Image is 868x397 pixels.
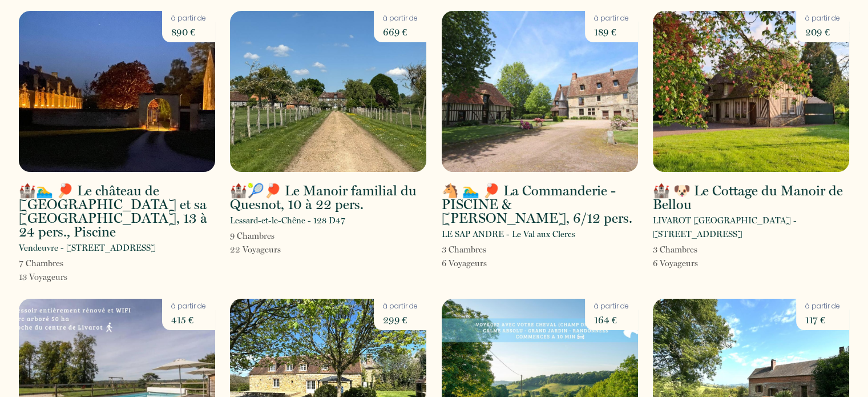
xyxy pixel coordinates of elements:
[594,24,629,40] p: 189 €
[805,13,840,24] p: à partir de
[594,301,629,312] p: à partir de
[594,312,629,328] p: 164 €
[60,258,63,268] span: s
[653,256,698,270] p: 6 Voyageur
[695,258,698,268] span: s
[230,184,426,211] h2: 🏰🎾🏓 Le Manoir familial du Quesnot, 10 à 22 pers.
[805,24,840,40] p: 209 €
[19,11,215,172] img: rental-image
[19,256,67,270] p: 7 Chambre
[277,244,281,255] span: s
[694,244,697,255] span: s
[271,231,274,241] span: s
[442,227,575,241] p: LE SAP ANDRE - Le Val aux Clercs
[230,11,426,172] img: rental-image
[653,11,849,172] img: rental-image
[483,244,486,255] span: s
[230,243,281,256] p: 22 Voyageur
[230,229,281,243] p: 9 Chambre
[442,256,487,270] p: 6 Voyageur
[383,301,418,312] p: à partir de
[19,270,67,284] p: 13 Voyageur
[383,24,418,40] p: 669 €
[805,312,840,328] p: 117 €
[594,13,629,24] p: à partir de
[653,214,849,241] p: LIVAROT [GEOGRAPHIC_DATA] - [STREET_ADDRESS]
[19,241,156,255] p: Vendeuvre - [STREET_ADDRESS]
[171,301,206,312] p: à partir de
[171,24,206,40] p: 890 €
[171,13,206,24] p: à partir de
[442,243,487,256] p: 3 Chambre
[383,312,418,328] p: 299 €
[383,13,418,24] p: à partir de
[64,272,67,282] span: s
[483,258,487,268] span: s
[19,184,215,239] h2: 🏰🏊‍♂️ 🏓 Le château de [GEOGRAPHIC_DATA] et sa [GEOGRAPHIC_DATA], 13 à 24 pers., Piscine
[230,214,345,227] p: Lessard-et-le-Chêne - 128 D47
[442,184,638,225] h2: 🐴 🏊‍♂️ 🏓 La Commanderie - PISCINE & [PERSON_NAME], 6/12 pers.
[805,301,840,312] p: à partir de
[171,312,206,328] p: 415 €
[653,184,849,211] h2: 🏰 🐶 Le Cottage du Manoir de Bellou
[442,11,638,172] img: rental-image
[653,243,698,256] p: 3 Chambre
